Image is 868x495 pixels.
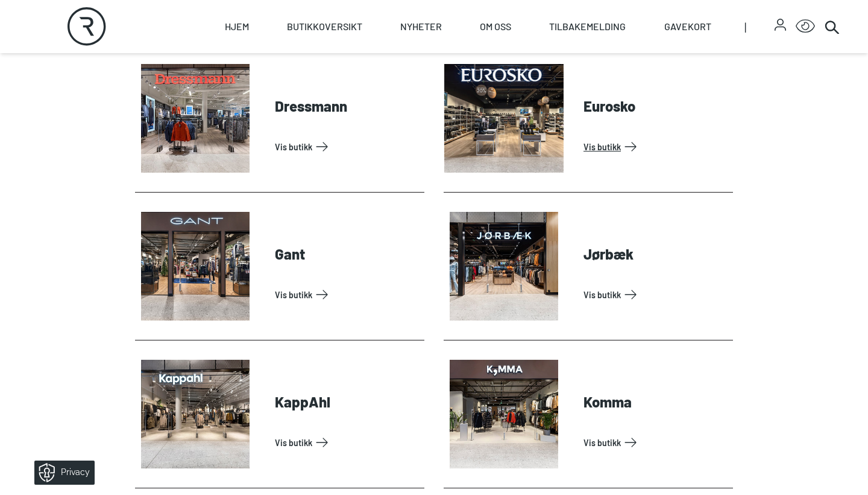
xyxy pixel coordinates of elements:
iframe: Manage Preferences [12,456,110,489]
a: Vis Butikk: Dressmann [275,137,420,156]
a: Vis Butikk: KappAhl [275,433,420,452]
a: Vis Butikk: Jørbæk [583,285,728,304]
button: Open Accessibility Menu [796,17,815,36]
a: Vis Butikk: Eurosko [583,137,728,156]
a: Vis Butikk: Gant [275,285,420,304]
a: Vis Butikk: Komma [583,433,728,452]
